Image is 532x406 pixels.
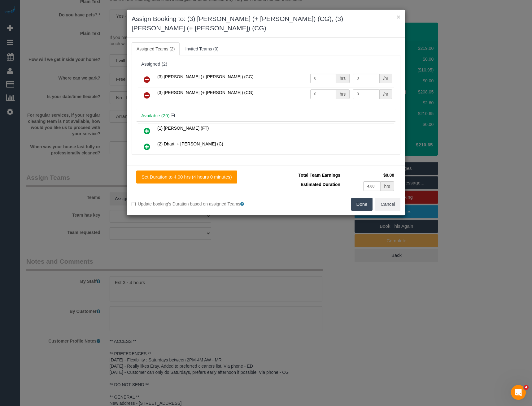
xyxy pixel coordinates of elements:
[342,171,396,180] td: $0.00
[380,74,392,83] div: /hr
[301,182,340,187] span: Estimated Duration
[380,89,392,99] div: /hr
[336,74,350,83] div: hrs
[136,171,237,184] button: Set Duration to 4.00 hrs (4 hours 0 minutes)
[351,198,373,211] button: Done
[271,171,342,180] td: Total Team Earnings
[132,42,180,55] a: Assigned Teams (2)
[336,89,350,99] div: hrs
[180,42,223,55] a: Invited Teams (0)
[157,141,223,146] span: (2) Dharti + [PERSON_NAME] (C)
[132,201,261,207] label: Update booking's Duration based on assigned Teams
[381,181,394,191] div: hrs
[511,385,526,400] iframe: Intercom live chat
[141,113,391,119] h4: Available (29)
[375,198,400,211] button: Cancel
[157,126,209,131] span: (1) [PERSON_NAME] (FT)
[132,202,136,206] input: Update booking's Duration based on assigned Teams
[141,62,391,67] div: Assigned (2)
[397,14,400,20] button: ×
[524,385,529,390] span: 4
[132,14,400,33] h3: Assign Booking to: (3) [PERSON_NAME] (+ [PERSON_NAME]) (CG), (3) [PERSON_NAME] (+ [PERSON_NAME]) ...
[157,74,254,79] span: (3) [PERSON_NAME] (+ [PERSON_NAME]) (CG)
[157,90,254,95] span: (3) [PERSON_NAME] (+ [PERSON_NAME]) (CG)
